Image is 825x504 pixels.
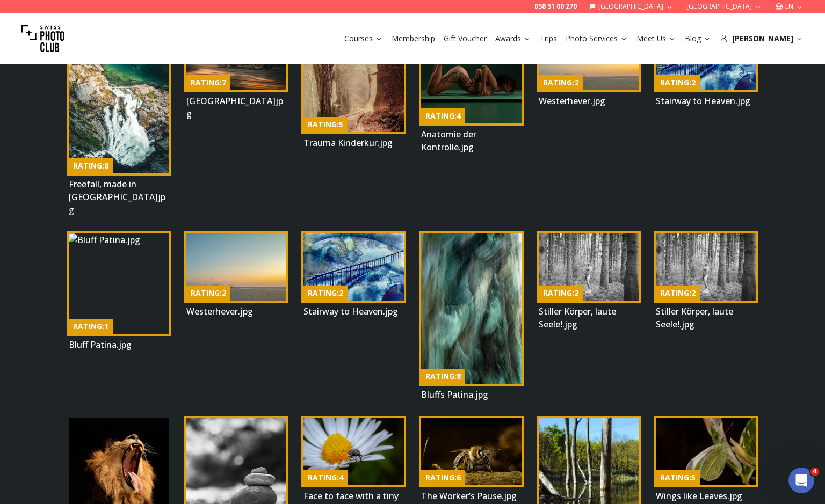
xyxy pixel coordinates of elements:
a: Meet Us [636,33,676,44]
div: RATING: 2 [539,75,583,90]
h3: Stiller Körper, laute Seele!.jpg [656,305,756,331]
h3: The Worker’s Pause.jpg [421,490,522,502]
h3: Wings like Leaves.jpg [656,490,756,502]
div: RATING: 6 [421,470,465,485]
div: RATING: 7 [186,75,230,90]
img: Stiller Körper, laute Seele!.jpg [539,233,639,301]
a: Photo Services [566,33,628,44]
a: Gift Voucher [444,33,487,44]
div: RATING: 2 [656,75,700,90]
h3: Bluffs Patina.jpg [421,388,522,401]
div: RATING: 2 [539,286,583,301]
div: RATING: 2 [186,286,230,301]
div: RATING: 4 [421,108,465,123]
a: Awards [495,33,531,44]
a: Membership [392,33,435,44]
h3: Bluff Patina.jpg [69,338,169,351]
img: Anatomie der Kontrolle.jpg [421,23,522,123]
img: Bluffs Patina.jpg [421,233,522,384]
img: The Worker’s Pause.jpg [421,418,522,485]
a: Trips [540,33,557,44]
img: Westerhever.jpg [186,233,287,301]
h3: Stairway to Heaven.jpg [656,94,756,107]
img: Trauma Kinderkur.jpg [303,23,404,132]
h3: Westerhever.jpg [539,94,639,107]
button: Membership [387,31,439,46]
h3: [GEOGRAPHIC_DATA]jpg [186,94,287,120]
a: 058 51 00 270 [534,2,577,11]
button: Trips [535,31,561,46]
a: Courses [344,33,383,44]
img: Swiss photo club [21,17,64,60]
div: RATING: 2 [656,286,700,301]
img: Face to face with a tiny giant.jpg [303,418,404,485]
div: RATING: 5 [656,470,700,485]
span: 4 [810,468,819,476]
button: Gift Voucher [439,31,491,46]
button: Meet Us [632,31,681,46]
img: Wings like Leaves.jpg [656,418,756,485]
div: [PERSON_NAME] [720,33,804,44]
button: Blog [681,31,715,46]
img: Bluff Patina.jpg [69,233,169,334]
button: Courses [340,31,387,46]
img: Stiller Körper, laute Seele!.jpg [656,233,756,301]
h3: Stairway to Heaven.jpg [303,305,404,318]
h3: Stiller Körper, laute Seele!.jpg [539,305,639,331]
h3: Trauma Kinderkur.jpg [303,136,404,149]
img: Freefall, made in Norway.jpg [69,23,169,173]
button: Awards [491,31,535,46]
div: RATING: 4 [303,470,348,485]
button: Photo Services [561,31,632,46]
div: RATING: 5 [303,117,348,132]
div: RATING: 8 [421,369,465,384]
div: RATING: 8 [69,158,113,173]
h3: Anatomie der Kontrolle.jpg [421,128,522,154]
div: RATING: 1 [69,319,113,334]
h3: Westerhever.jpg [186,305,287,318]
h3: Freefall, made in [GEOGRAPHIC_DATA]jpg [69,178,169,216]
a: Blog [685,33,711,44]
div: RATING: 2 [303,286,348,301]
iframe: Intercom live chat [788,468,814,493]
img: Stairway to Heaven.jpg [303,233,404,300]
